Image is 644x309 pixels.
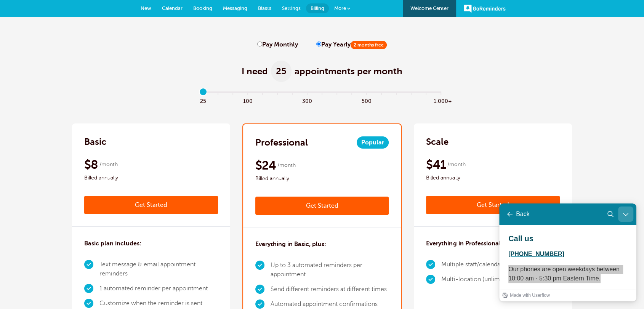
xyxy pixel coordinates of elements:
[357,136,389,149] span: Popular
[255,240,326,249] h3: Everything in Basic, plus:
[255,174,389,183] span: Billed annually
[193,5,212,11] span: Booking
[84,157,98,172] span: $8
[426,136,449,148] h2: Scale
[16,109,137,117] div: Recent message
[295,65,402,77] span: appointments per month
[441,272,538,287] li: Multi-location (unlimited locations)
[8,102,145,142] div: Recent messageProfile image for FinIf you still need help with authorizing URLs in your trial acc...
[242,65,268,77] span: I need
[255,136,308,149] h2: Professional
[316,41,387,48] label: Pay Yearly
[223,5,247,11] span: Messaging
[16,153,115,161] div: Ask a question
[119,156,128,165] img: Profile image for Fin
[34,121,497,127] span: If you still need help with authorizing URLs in your trial account, I'm here to assist you! Would...
[271,282,389,297] li: Send different reminders at different times
[8,114,144,142] div: Profile image for FinIf you still need help with authorizing URLs in your trial account, I'm here...
[434,96,449,105] span: 1,000+
[426,173,560,183] span: Billed annually
[99,281,218,296] li: 1 automated reminder per appointment
[131,12,145,26] div: Close
[426,196,560,214] a: Get Started
[255,197,389,215] a: Get Started
[441,257,538,272] li: Multiple staff/calendars (unlimited)
[84,196,218,214] a: Get Started
[271,61,292,82] span: 25
[447,160,465,169] span: /month
[121,252,133,257] span: Help
[277,161,296,170] span: /month
[306,3,329,13] a: Billing
[255,158,276,173] span: $24
[11,183,141,198] button: Search for help
[16,161,115,169] div: AI Agent and team can help
[271,258,389,282] li: Up to 3 automated reminders per appointment
[240,96,255,105] span: 100
[282,5,301,11] span: Settings
[257,42,262,46] input: Pay Monthly
[84,136,106,148] h2: Basic
[196,96,211,105] span: 25
[51,233,101,263] button: Messages
[16,186,62,194] span: Search for help
[8,146,145,175] div: Ask a questionAI Agent and team can helpProfile image for Fin
[334,5,346,11] span: More
[258,5,271,11] span: Blasts
[426,239,517,248] h3: Everything in Professional, plus:
[34,128,42,136] div: Fin
[311,5,324,11] span: Billing
[426,157,446,172] span: $41
[499,203,636,301] iframe: Resource center
[316,42,321,46] input: Pay Yearly2 months free
[102,233,152,263] button: Help
[257,41,298,48] label: Pay Monthly
[162,5,183,11] span: Calendar
[99,257,218,281] li: Text message & email appointment reminders
[84,239,141,248] h3: Basic plan includes:
[300,96,315,105] span: 300
[351,41,387,49] span: 2 months free
[17,252,34,257] span: Home
[63,252,90,257] span: Messages
[141,5,151,11] span: New
[99,160,118,169] span: /month
[16,120,31,136] img: Profile image for Fin
[359,96,374,105] span: 500
[43,128,65,136] div: • 1h ago
[84,173,218,183] span: Billed annually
